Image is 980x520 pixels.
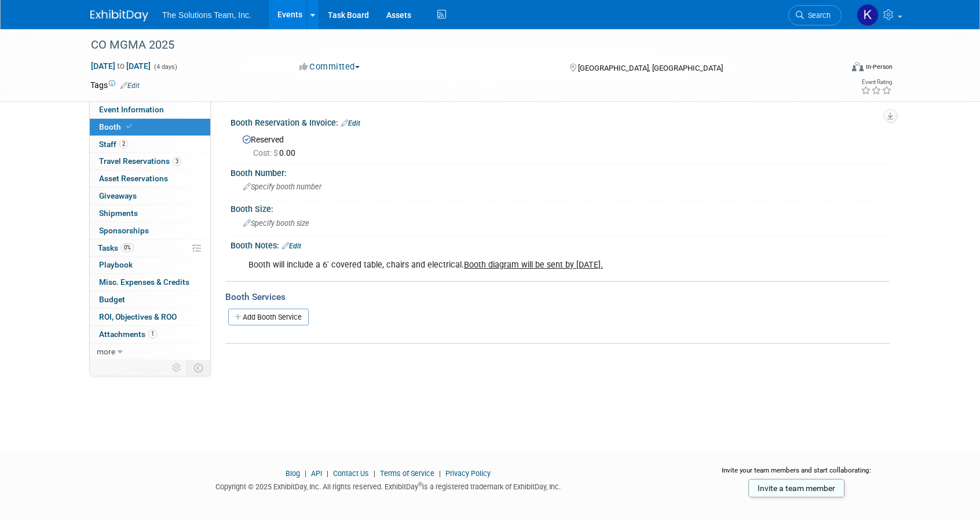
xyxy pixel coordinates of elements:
[90,61,151,71] span: [DATE] [DATE]
[295,61,364,73] button: Committed
[99,260,133,269] span: Playbook
[99,295,125,304] span: Budget
[121,243,134,252] span: 0%
[380,469,434,478] a: Terms of Service
[231,200,890,215] div: Booth Size:
[253,148,279,158] span: Cost: $
[861,79,892,85] div: Event Rating
[333,469,369,478] a: Contact Us
[126,123,132,130] i: Booth reservation complete
[282,242,301,250] a: Edit
[788,5,842,25] a: Search
[90,79,140,91] td: Tags
[253,148,300,158] span: 0.00
[243,182,321,191] span: Specify booth number
[90,10,148,21] img: ExhibitDay
[90,136,210,153] a: Staff2
[90,240,210,257] a: Tasks0%
[99,329,157,339] span: Attachments
[804,11,831,20] span: Search
[173,157,181,166] span: 3
[90,257,210,273] a: Playbook
[162,10,251,20] span: The Solutions Team, Inc.
[231,237,890,252] div: Booth Notes:
[99,312,177,321] span: ROI, Objectives & ROO
[187,360,211,375] td: Toggle Event Tabs
[286,469,300,478] a: Blog
[90,291,210,308] a: Budget
[90,170,210,187] a: Asset Reservations
[98,243,134,252] span: Tasks
[239,131,881,159] div: Reserved
[445,469,491,478] a: Privacy Policy
[148,329,157,338] span: 1
[90,222,210,239] a: Sponsorships
[464,260,603,270] u: Booth diagram will be sent by [DATE].
[857,4,879,26] img: Kaelon Harris
[324,469,331,478] span: |
[99,156,181,166] span: Travel Reservations
[119,140,128,148] span: 2
[90,309,210,325] a: ROI, Objectives & ROO
[436,469,444,478] span: |
[90,479,686,492] div: Copyright © 2025 ExhibitDay, Inc. All rights reserved. ExhibitDay is a registered trademark of Ex...
[99,208,138,218] span: Shipments
[418,481,422,488] sup: ®
[97,347,115,356] span: more
[99,122,134,131] span: Booth
[703,466,890,483] div: Invite your team members and start collaborating:
[90,101,210,118] a: Event Information
[90,274,210,291] a: Misc. Expenses & Credits
[231,114,890,129] div: Booth Reservation & Invoice:
[243,219,309,228] span: Specify booth size
[225,291,890,303] div: Booth Services
[87,35,824,56] div: CO MGMA 2025
[99,105,164,114] span: Event Information
[99,140,128,149] span: Staff
[302,469,309,478] span: |
[99,191,137,200] span: Giveaways
[153,63,177,71] span: (4 days)
[311,469,322,478] a: API
[99,226,149,235] span: Sponsorships
[578,64,723,72] span: [GEOGRAPHIC_DATA], [GEOGRAPHIC_DATA]
[228,309,309,325] a: Add Booth Service
[852,62,864,71] img: Format-Inperson.png
[90,153,210,170] a: Travel Reservations3
[90,119,210,136] a: Booth
[773,60,893,78] div: Event Format
[865,63,893,71] div: In-Person
[90,188,210,204] a: Giveaways
[90,326,210,343] a: Attachments1
[115,61,126,71] span: to
[341,119,360,127] a: Edit
[99,277,189,287] span: Misc. Expenses & Credits
[99,174,168,183] span: Asset Reservations
[167,360,187,375] td: Personalize Event Tab Strip
[90,343,210,360] a: more
[90,205,210,222] a: Shipments
[371,469,378,478] span: |
[748,479,844,497] a: Invite a team member
[231,164,890,179] div: Booth Number:
[120,82,140,90] a: Edit
[240,254,762,277] div: Booth will include a 6' covered table, chairs and electrical.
